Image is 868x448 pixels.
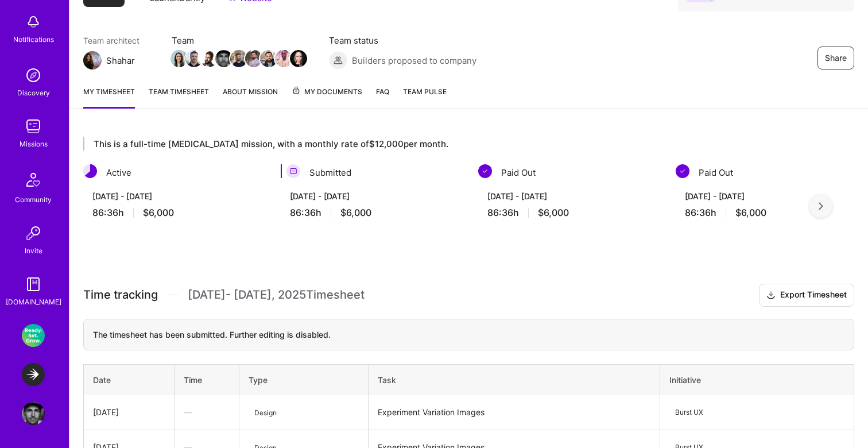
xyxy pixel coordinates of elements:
img: Active [83,164,97,178]
div: Community [15,194,52,206]
img: right [819,202,823,210]
img: Paid Out [478,164,492,178]
span: Team Pulse [403,87,447,96]
div: Paid Out [478,164,662,181]
img: Invite [22,222,45,245]
a: Team Member Avatar [261,49,276,68]
td: Experiment Variation Images [369,395,660,430]
div: [DATE] - [DATE] [487,190,653,202]
div: Discovery [17,87,50,99]
div: 86:36 h [290,207,455,219]
img: Team Member Avatar [170,50,188,67]
div: [DATE] - [DATE] [92,190,258,202]
div: [DOMAIN_NAME] [6,296,61,308]
i: icon Download [766,289,776,302]
a: Team timesheet [149,86,209,109]
img: Buzzback: End-to-End Marketplace Connecting Companies to Researchers [22,324,45,347]
span: Design [249,405,282,420]
img: LaunchDarkly: Experimentation Delivery Team [22,363,45,386]
img: Submitted [286,164,300,178]
div: Missions [20,138,48,150]
span: Share [825,52,847,64]
img: Team Member Avatar [245,50,262,67]
span: $6,000 [340,207,371,219]
img: User Avatar [22,402,45,425]
span: Team [172,34,306,47]
img: discovery [22,64,45,87]
a: Team Member Avatar [172,49,187,68]
a: LaunchDarkly: Experimentation Delivery Team [19,363,48,386]
button: Export Timesheet [759,284,854,307]
span: Builders proposed to company [352,55,476,67]
img: Team Architect [83,51,102,69]
div: [DATE] - [DATE] [685,190,850,202]
div: [DATE] [93,406,165,418]
a: About Mission [223,86,278,109]
div: [DATE] - [DATE] [290,190,455,202]
img: Team Member Avatar [290,50,307,67]
a: My timesheet [83,86,135,109]
div: Submitted [281,164,464,181]
div: Invite [25,245,42,257]
img: Team Member Avatar [230,50,247,67]
span: Burst UX [669,404,709,420]
th: Time [174,364,239,395]
div: 86:36 h [685,207,850,219]
i: icon Mail [139,56,149,65]
a: Team Pulse [403,86,447,109]
span: Team architect [83,34,149,47]
span: $6,000 [143,207,174,219]
a: Team Member Avatar [276,49,291,68]
div: 86:36 h [487,207,653,219]
div: — [184,406,230,418]
a: Team Member Avatar [291,49,306,68]
span: $6,000 [538,207,569,219]
div: Active [83,164,267,181]
img: Community [20,166,47,194]
span: Team status [329,34,476,47]
span: Time tracking [83,288,158,302]
a: Team Member Avatar [201,49,216,68]
img: Team Member Avatar [185,50,203,67]
a: Team Member Avatar [231,49,246,68]
a: Team Member Avatar [216,49,231,68]
div: This is a full-time [MEDICAL_DATA] mission, with a monthly rate of $12,000 per month. [83,137,821,150]
th: Task [369,364,660,395]
span: My Documents [292,86,362,98]
img: Builders proposed to company [329,51,347,69]
span: [DATE] - [DATE] , 2025 Timesheet [188,288,365,302]
a: Buzzback: End-to-End Marketplace Connecting Companies to Researchers [19,324,48,347]
span: $6,000 [735,207,766,219]
img: Team Member Avatar [215,50,232,67]
img: Team Member Avatar [200,50,218,67]
a: FAQ [376,86,389,109]
button: Share [817,47,854,69]
img: guide book [22,273,45,296]
img: Team Member Avatar [260,50,277,67]
a: Team Member Avatar [246,49,261,68]
th: Type [239,364,369,395]
img: Paid Out [676,164,689,178]
a: Team Member Avatar [187,49,201,68]
div: Shahar [106,55,135,67]
img: bell [22,10,45,33]
th: Initiative [660,364,854,395]
img: Team Member Avatar [275,50,292,67]
a: User Avatar [19,402,48,425]
div: Paid Out [676,164,859,181]
div: 86:36 h [92,207,258,219]
div: Notifications [13,33,54,45]
div: The timesheet has been submitted. Further editing is disabled. [83,319,854,350]
img: teamwork [22,115,45,138]
th: Date [84,364,175,395]
a: My Documents [292,86,362,109]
